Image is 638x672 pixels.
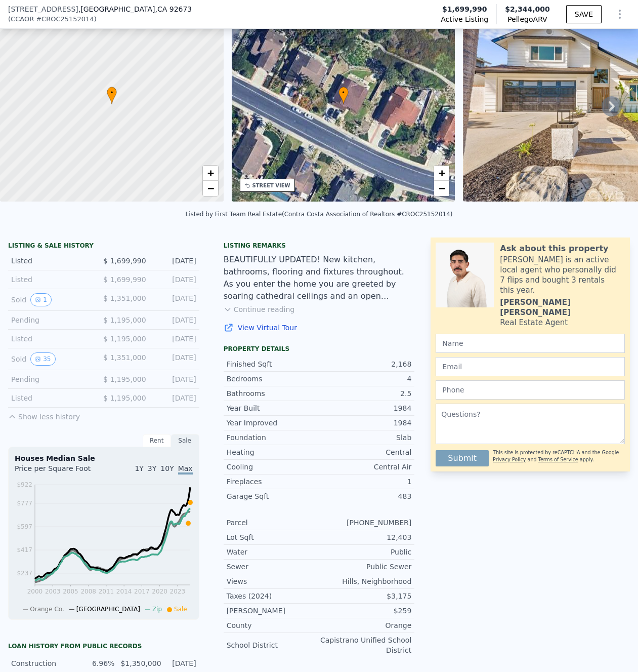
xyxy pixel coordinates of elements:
tspan: $237 [17,570,32,577]
div: Public [319,547,411,557]
span: Sale [174,606,187,613]
div: [PHONE_NUMBER] [319,518,411,528]
span: # CROC25152014 [36,14,94,24]
div: Listing remarks [224,242,415,250]
div: [PERSON_NAME] is an active local agent who personally did 7 flips and bought 3 rentals this year. [500,255,625,295]
div: [DATE] [154,293,196,306]
div: [DATE] [154,393,196,403]
tspan: 2003 [45,588,61,595]
div: 2.5 [319,388,411,399]
div: Sewer [227,562,319,572]
div: Sale [171,434,199,447]
span: , CA 92673 [155,5,192,13]
div: Garage Sqft [227,491,319,501]
div: 2,168 [319,359,411,369]
div: Listed [11,274,95,285]
span: 10Y [160,464,174,472]
div: Year Built [227,403,319,413]
a: View Virtual Tour [224,323,415,333]
div: Public Sewer [319,562,411,572]
div: Rent [143,434,171,447]
div: Sold [11,352,95,366]
div: Loan history from public records [8,642,199,650]
span: Zip [152,606,162,613]
div: Slab [319,432,411,443]
div: This site is protected by reCAPTCHA and the Google and apply. [493,446,625,466]
span: $ 1,351,000 [103,294,146,302]
button: View historical data [30,293,52,306]
div: Pending [11,374,95,384]
div: Lot Sqft [227,532,319,542]
div: [DATE] [154,274,196,285]
div: Central [319,447,411,457]
div: 4 [319,374,411,384]
div: Bedrooms [227,374,319,384]
div: 6.96% [82,658,114,668]
a: Privacy Policy [493,457,526,462]
div: Listed [11,334,95,344]
div: ( ) [8,14,97,24]
div: $3,175 [319,591,411,601]
div: $259 [319,606,411,616]
button: Submit [436,450,489,466]
span: $ 1,351,000 [103,353,146,362]
div: County [227,620,319,630]
div: [DATE] [154,315,196,325]
span: 1Y [135,464,143,472]
tspan: 2000 [27,588,43,595]
div: Sold [11,293,95,306]
div: [DATE] [154,334,196,344]
div: Taxes (2024) [227,591,319,601]
span: [STREET_ADDRESS] [8,4,78,14]
div: Pending [11,315,95,325]
div: Orange [319,620,411,630]
div: Capistrano Unified School District [319,635,411,655]
div: Ask about this property [500,243,608,255]
span: Max [178,464,193,475]
button: Continue reading [224,304,295,314]
div: • [107,87,117,104]
div: Cooling [227,462,319,472]
span: $ 1,195,000 [103,335,146,343]
div: [DATE] [154,256,196,266]
div: Real Estate Agent [500,318,568,328]
div: Listed by First Team Real Estate (Contra Costa Association of Realtors #CROC25152014) [185,211,452,218]
tspan: 2011 [99,588,114,595]
div: 483 [319,491,411,501]
tspan: $777 [17,500,32,507]
div: Bathrooms [227,388,319,399]
a: Zoom in [434,166,449,181]
span: $ 1,699,990 [103,275,146,284]
div: Property details [224,345,415,353]
div: 12,403 [319,532,411,542]
div: 1984 [319,403,411,413]
div: [DATE] [154,374,196,384]
div: STREET VIEW [252,182,290,189]
div: • [338,87,349,104]
button: Show Options [610,4,630,24]
div: Foundation [227,432,319,443]
span: Active Listing [441,14,488,24]
div: LISTING & SALE HISTORY [8,242,199,252]
div: Listed [11,256,95,266]
input: Name [436,334,625,353]
tspan: $597 [17,523,32,530]
div: Parcel [227,518,319,528]
div: Views [227,576,319,586]
div: [PERSON_NAME] [227,606,319,616]
span: $ 1,195,000 [103,375,146,383]
div: [DATE] [164,658,196,668]
span: 3Y [148,464,156,472]
span: − [207,182,214,194]
button: View historical data [30,352,55,366]
tspan: 2005 [63,588,78,595]
div: 1 [319,477,411,487]
div: Finished Sqft [227,359,319,369]
tspan: 2023 [170,588,186,595]
div: Listed [11,393,95,403]
button: Show less history [8,408,80,422]
a: Zoom in [203,166,218,181]
div: [PERSON_NAME] [PERSON_NAME] [500,297,625,318]
div: BEAUTIFULLY UPDATED! New kitchen, bathrooms, flooring and fixtures throughout. As you enter the h... [224,254,415,302]
tspan: 2020 [152,588,167,595]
